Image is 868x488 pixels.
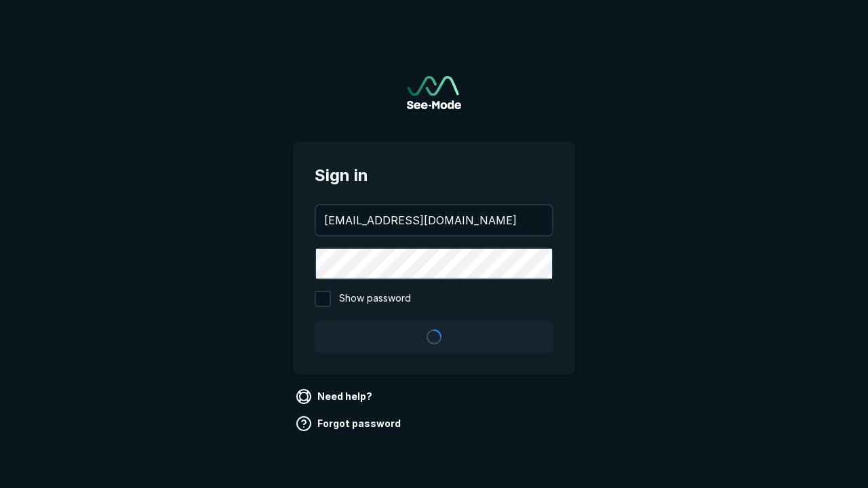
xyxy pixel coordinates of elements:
span: Show password [339,291,411,307]
a: Need help? [293,386,378,407]
input: your@email.com [316,205,552,235]
a: Forgot password [293,413,406,434]
img: See-Mode Logo [407,76,461,109]
span: Sign in [315,163,553,188]
a: Go to sign in [407,76,461,109]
